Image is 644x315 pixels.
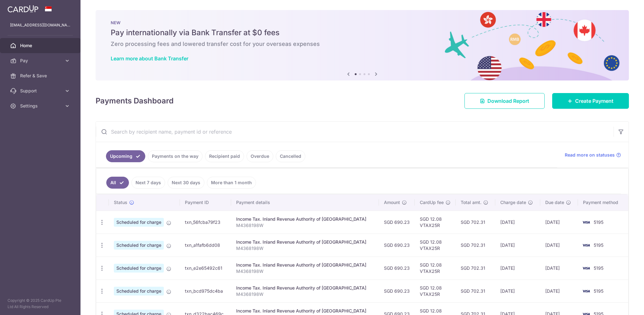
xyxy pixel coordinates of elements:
[565,152,615,158] span: Read more on statuses
[180,257,231,279] td: txn_e2e65492c61
[540,257,578,279] td: [DATE]
[495,234,540,257] td: [DATE]
[594,288,603,294] span: 5195
[456,279,495,302] td: SGD 702.31
[415,211,456,234] td: SGD 12.08 VTAX25R
[594,242,603,248] span: 5195
[565,152,621,158] a: Read more on statuses
[96,95,174,107] h4: Payments Dashboard
[545,199,564,206] span: Due date
[111,20,614,25] p: NEW
[379,211,415,234] td: SGD 690.23
[456,211,495,234] td: SGD 702.31
[114,218,164,227] span: Scheduled for charge
[96,122,613,142] input: Search by recipient name, payment id or reference
[578,194,628,211] th: Payment method
[540,279,578,302] td: [DATE]
[495,211,540,234] td: [DATE]
[415,234,456,257] td: SGD 12.08 VTAX25R
[236,239,374,245] div: Income Tax. Inland Revenue Authority of [GEOGRAPHIC_DATA]
[379,234,415,257] td: SGD 690.23
[180,194,231,211] th: Payment ID
[236,291,374,297] p: M4368198W
[20,73,62,79] span: Refer & Save
[111,28,614,38] h5: Pay internationally via Bank Transfer at $0 fees
[180,279,231,302] td: txn_bcd975dc4ba
[580,287,592,295] img: Bank Card
[111,40,614,48] h6: Zero processing fees and lowered transfer cost for your overseas expenses
[96,10,629,80] img: Bank transfer banner
[379,257,415,279] td: SGD 690.23
[207,177,256,189] a: More than 1 month
[106,150,145,162] a: Upcoming
[20,42,62,49] span: Home
[552,93,629,109] a: Create Payment
[540,234,578,257] td: [DATE]
[594,265,603,271] span: 5195
[236,262,374,268] div: Income Tax. Inland Revenue Authority of [GEOGRAPHIC_DATA]
[106,177,129,189] a: All
[236,222,374,229] p: M4368198W
[114,199,127,206] span: Status
[10,22,70,28] p: [EMAIL_ADDRESS][DOMAIN_NAME]
[384,199,400,206] span: Amount
[114,264,164,273] span: Scheduled for charge
[180,234,231,257] td: txn_a1fafb6dd08
[205,150,244,162] a: Recipient paid
[580,264,592,272] img: Bank Card
[131,177,165,189] a: Next 7 days
[8,5,38,13] img: CardUp
[236,245,374,251] p: M4368198W
[231,194,379,211] th: Payment details
[487,97,529,105] span: Download Report
[236,285,374,291] div: Income Tax. Inland Revenue Authority of [GEOGRAPHIC_DATA]
[379,279,415,302] td: SGD 690.23
[236,268,374,274] p: M4368198W
[415,257,456,279] td: SGD 12.08 VTAX25R
[540,211,578,234] td: [DATE]
[20,88,62,94] span: Support
[420,199,444,206] span: CardUp fee
[20,58,62,64] span: Pay
[236,308,374,314] div: Income Tax. Inland Revenue Authority of [GEOGRAPHIC_DATA]
[580,218,592,226] img: Bank Card
[495,257,540,279] td: [DATE]
[20,103,62,109] span: Settings
[580,241,592,249] img: Bank Card
[464,93,545,109] a: Download Report
[495,279,540,302] td: [DATE]
[276,150,305,162] a: Cancelled
[456,234,495,257] td: SGD 702.31
[456,257,495,279] td: SGD 702.31
[168,177,204,189] a: Next 30 days
[594,219,603,225] span: 5195
[575,97,613,105] span: Create Payment
[247,150,273,162] a: Overdue
[415,279,456,302] td: SGD 12.08 VTAX25R
[500,199,526,206] span: Charge date
[148,150,203,162] a: Payments on the way
[180,211,231,234] td: txn_56fcba79f23
[111,55,188,62] a: Learn more about Bank Transfer
[114,287,164,296] span: Scheduled for charge
[114,241,164,250] span: Scheduled for charge
[236,216,374,222] div: Income Tax. Inland Revenue Authority of [GEOGRAPHIC_DATA]
[461,199,481,206] span: Total amt.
